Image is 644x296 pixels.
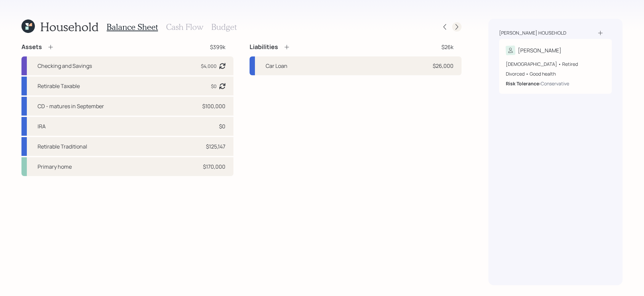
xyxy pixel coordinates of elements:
[38,82,80,90] div: Retirable Taxable
[21,43,42,51] h4: Assets
[541,80,569,87] div: Conservative
[441,43,453,51] div: $26k
[506,60,605,68] div: [DEMOGRAPHIC_DATA] • Retired
[206,142,225,151] div: $125,147
[506,70,605,77] div: Divorced • Good health
[40,19,99,34] h1: Household
[250,43,278,51] h4: Liabilities
[38,102,104,110] div: CD - matures in September
[518,46,561,54] div: [PERSON_NAME]
[210,43,225,51] div: $399k
[211,83,217,90] div: $0
[499,30,566,36] div: [PERSON_NAME] household
[38,163,72,171] div: Primary home
[211,22,237,32] h3: Budget
[266,62,287,70] div: Car Loan
[38,142,87,151] div: Retirable Traditional
[219,122,225,130] div: $0
[433,62,453,70] div: $26,000
[107,22,158,32] h3: Balance Sheet
[166,22,203,32] h3: Cash Flow
[203,163,225,171] div: $170,000
[506,80,541,87] b: Risk Tolerance:
[38,122,46,130] div: IRA
[38,62,92,70] div: Checking and Savings
[201,62,217,70] div: $4,000
[202,102,225,110] div: $100,000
